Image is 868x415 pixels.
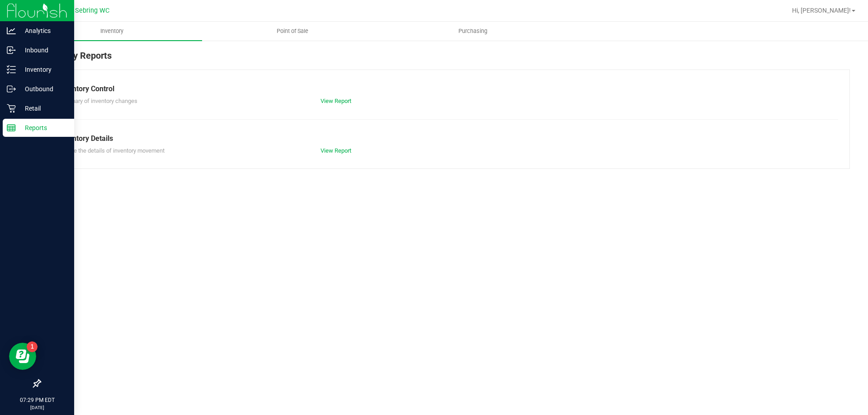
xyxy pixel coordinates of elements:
p: Inventory [16,64,70,75]
p: Reports [16,122,70,133]
inline-svg: Outbound [7,84,16,93]
p: Retail [16,103,70,114]
span: Summary of inventory changes [58,98,137,104]
div: Inventory Control [58,84,831,94]
a: Point of Sale [202,22,382,41]
p: 07:29 PM EDT [4,396,70,404]
span: Explore the details of inventory movement [58,147,165,154]
span: Inventory [88,27,136,35]
span: Sebring WC [75,7,109,14]
a: Inventory [22,22,202,41]
p: Outbound [16,84,70,94]
iframe: Resource center [9,343,36,370]
inline-svg: Retail [7,104,16,113]
inline-svg: Inventory [7,65,16,74]
inline-svg: Analytics [7,26,16,35]
p: Inbound [16,45,70,56]
span: Purchasing [446,27,500,35]
p: [DATE] [4,404,70,411]
span: Hi, [PERSON_NAME]! [792,7,851,14]
a: Purchasing [383,22,563,41]
inline-svg: Inbound [7,46,16,55]
p: Analytics [16,25,70,36]
iframe: Resource center unread badge [27,341,38,352]
inline-svg: Reports [7,123,16,132]
span: Point of Sale [264,27,321,35]
div: Inventory Reports [40,49,850,70]
div: Inventory Details [58,133,831,144]
a: View Report [321,147,351,154]
a: View Report [321,98,351,104]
